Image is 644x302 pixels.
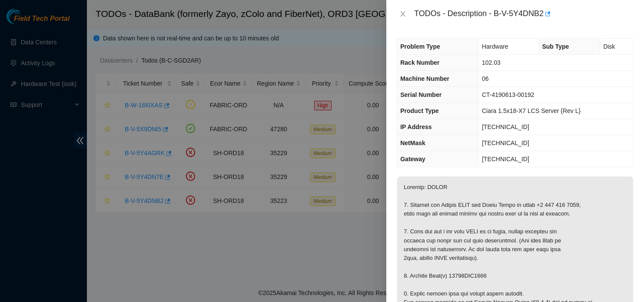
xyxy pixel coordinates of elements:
[482,59,501,66] span: 102.03
[482,107,581,114] span: Ciara 1.5x18-X7 LCS Server {Rev L}
[397,10,409,18] button: Close
[482,75,489,82] span: 06
[400,139,425,146] span: NetMask
[400,107,438,114] span: Product Type
[603,43,615,50] span: Disk
[400,43,440,50] span: Problem Type
[542,43,569,50] span: Sub Type
[482,139,529,146] span: [TECHNICAL_ID]
[482,123,529,130] span: [TECHNICAL_ID]
[399,10,406,17] span: close
[414,7,634,21] div: TODOs - Description - B-V-5Y4DNB2
[400,91,442,98] span: Serial Number
[482,91,534,98] span: CT-4190613-00192
[400,156,425,163] span: Gateway
[482,43,508,50] span: Hardware
[400,75,449,82] span: Machine Number
[400,123,432,130] span: IP Address
[482,156,529,163] span: [TECHNICAL_ID]
[400,59,439,66] span: Rack Number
